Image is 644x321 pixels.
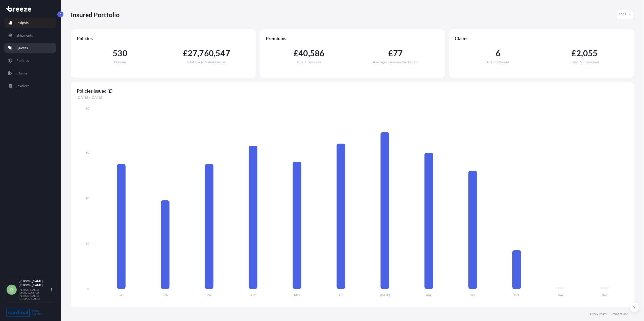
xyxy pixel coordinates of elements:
span: 530 [113,49,127,57]
span: 6 [496,49,500,57]
span: 547 [216,49,230,57]
p: [PERSON_NAME] [PERSON_NAME] [19,279,50,287]
span: Policies Issued (£) [77,88,628,94]
span: 27 [188,49,197,57]
a: Quotes [4,43,56,53]
tspan: Apr [250,293,256,297]
span: £ [571,49,576,57]
tspan: [DATE] [380,293,390,297]
span: £ [183,49,188,57]
span: £ [388,49,393,57]
a: Shipments [4,30,56,40]
span: , [214,49,216,57]
p: Insured Portfolio [71,11,120,19]
tspan: Mar [206,293,212,297]
img: organization-logo [6,309,43,317]
span: 2 [577,49,581,57]
span: Total Cargo Value Insured [186,60,227,64]
span: £ [294,49,298,57]
span: Total Premiums [297,60,321,64]
p: Quotes [16,45,28,50]
tspan: Jun [339,293,343,297]
tspan: Feb [163,293,168,297]
a: Policies [4,56,56,66]
p: [PERSON_NAME][EMAIL_ADDRESS][PERSON_NAME][DOMAIN_NAME] [19,288,50,300]
tspan: 60 [86,151,89,154]
p: Invoices [16,83,29,88]
span: 586 [310,49,325,57]
span: Premiums [266,35,439,41]
span: , [308,49,310,57]
p: Claims [16,71,27,76]
span: 77 [393,49,403,57]
a: Insights [4,18,56,28]
tspan: 20 [86,242,89,245]
span: Policies [114,60,126,64]
span: Claims Raised [487,60,509,64]
tspan: 0 [87,287,89,291]
p: Insights [16,20,29,25]
span: R [10,287,13,292]
button: Year Selector [616,10,634,19]
a: Claims [4,68,56,78]
span: Claims [455,35,628,41]
a: Privacy Policy [588,312,607,316]
tspan: May [294,293,300,297]
tspan: Jan [119,293,124,297]
tspan: Nov [558,293,564,297]
p: Shipments [16,33,33,38]
tspan: Aug [426,293,432,297]
p: Policies [16,58,29,63]
tspan: 40 [86,196,89,200]
span: 2025 [618,12,627,17]
tspan: Sep [470,293,475,297]
a: Terms of Use [611,312,628,316]
span: [DATE] - [DATE] [77,95,628,100]
span: , [197,49,199,57]
tspan: Dec [602,293,607,297]
a: Invoices [4,81,56,91]
span: Average Premium Per Policy [373,60,418,64]
span: Total Paid Amount [570,60,599,64]
span: , [581,49,583,57]
span: 760 [199,49,214,57]
span: Policies [77,35,250,41]
tspan: Oct [514,293,519,297]
span: 40 [298,49,308,57]
tspan: 80 [86,106,89,110]
span: 055 [583,49,598,57]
